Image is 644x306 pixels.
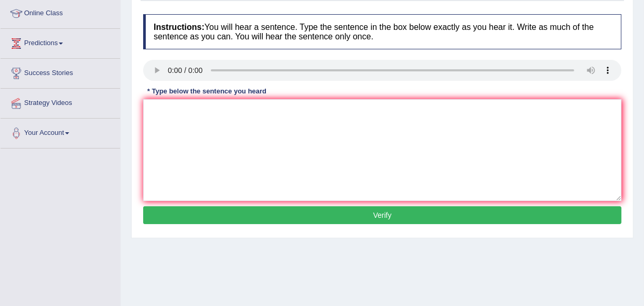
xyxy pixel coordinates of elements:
[143,86,271,96] div: * Type below the sentence you heard
[1,29,120,55] a: Predictions
[143,206,621,224] button: Verify
[143,14,621,49] h4: You will hear a sentence. Type the sentence in the box below exactly as you hear it. Write as muc...
[1,59,120,85] a: Success Stories
[154,23,205,31] b: Instructions:
[1,119,120,145] a: Your Account
[1,89,120,115] a: Strategy Videos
